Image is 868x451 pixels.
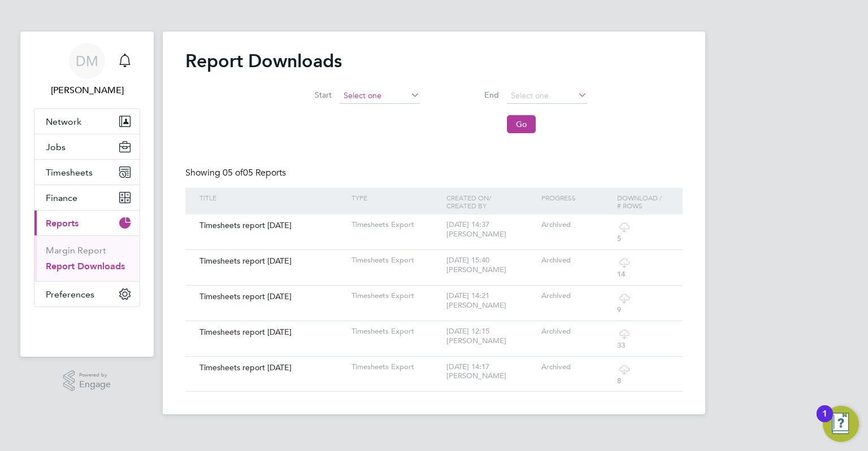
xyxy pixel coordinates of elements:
[539,286,614,306] div: Archived
[34,109,140,134] button: Network
[46,142,66,152] span: Jobs
[349,188,444,207] div: Type
[444,250,539,281] div: [DATE] 15:40
[617,376,621,386] span: 8
[34,185,140,210] button: Finance
[617,201,643,210] span: # Rows
[444,286,539,316] div: [DATE] 14:21
[46,261,125,272] a: Report Downloads
[539,188,614,207] div: Progress
[197,214,349,236] div: Timesheets report [DATE]
[444,357,539,387] div: [DATE] 14:17
[507,115,536,133] button: Go
[539,357,614,378] div: Archived
[444,188,539,215] div: Created On
[617,234,621,243] span: 5
[444,214,539,245] div: [DATE] 14:37
[79,380,111,389] span: Engage
[54,318,120,336] img: berryrecruitment-logo-retina.png
[34,211,140,235] button: Reports
[79,370,111,380] span: Powered by
[63,370,111,392] a: Powered byEngage
[349,321,444,342] div: Timesheets Export
[76,54,98,68] span: DM
[46,289,94,300] span: Preferences
[223,167,243,178] span: 05 of
[349,214,444,235] div: Timesheets Export
[539,250,614,271] div: Archived
[34,318,140,336] a: Go to home page
[446,371,506,380] span: [PERSON_NAME]
[46,218,79,229] span: Reports
[281,90,332,100] label: Start
[446,229,506,239] span: [PERSON_NAME]
[617,269,625,279] span: 14
[349,357,444,378] div: Timesheets Export
[446,300,506,310] span: [PERSON_NAME]
[446,265,506,274] span: [PERSON_NAME]
[34,235,140,281] div: Reports
[34,160,140,185] button: Timesheets
[223,167,286,178] span: 05 Reports
[823,406,859,442] button: Open Resource Center, 1 new notification
[46,192,77,203] span: Finance
[34,134,140,159] button: Jobs
[617,340,625,350] span: 33
[444,321,539,352] div: [DATE] 12:15
[46,116,81,127] span: Network
[46,167,93,178] span: Timesheets
[448,90,499,100] label: End
[539,321,614,342] div: Archived
[822,414,827,428] div: 1
[34,43,140,97] a: DM[PERSON_NAME]
[617,305,621,314] span: 9
[197,286,349,307] div: Timesheets report [DATE]
[614,188,671,215] div: Download /
[197,357,349,378] div: Timesheets report [DATE]
[46,245,106,256] a: Margin Report
[197,250,349,272] div: Timesheets report [DATE]
[349,250,444,271] div: Timesheets Export
[34,282,140,306] button: Preferences
[349,286,444,306] div: Timesheets Export
[507,88,587,104] input: Select one
[197,321,349,343] div: Timesheets report [DATE]
[20,32,154,357] nav: Main navigation
[446,193,491,210] span: / Created By
[197,188,349,207] div: Title
[446,336,506,345] span: [PERSON_NAME]
[185,167,288,179] div: Showing
[185,50,683,72] h2: Report Downloads
[539,214,614,235] div: Archived
[34,84,140,97] span: Doreen Meyrick
[340,88,420,104] input: Select one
